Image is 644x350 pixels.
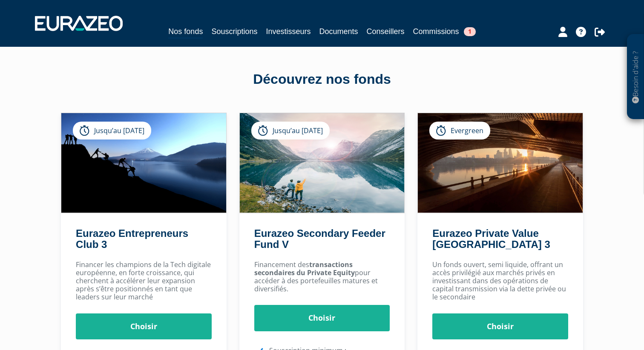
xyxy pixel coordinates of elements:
div: Jusqu’au [DATE] [73,122,151,139]
a: Nos fonds [168,26,203,39]
a: Conseillers [367,26,405,37]
strong: transactions secondaires du Private Equity [254,260,355,277]
div: Découvrez nos fonds [79,70,565,89]
a: Documents [319,26,358,37]
a: Souscriptions [211,26,257,37]
a: Commissions1 [413,26,476,37]
a: Eurazeo Entrepreneurs Club 3 [76,228,188,250]
img: Eurazeo Secondary Feeder Fund V [240,113,405,213]
p: Financer les champions de la Tech digitale européenne, en forte croissance, qui cherchent à accél... [76,261,212,302]
p: Financement des pour accéder à des portefeuilles matures et diversifiés. [254,261,390,293]
span: 1 [464,27,476,36]
a: Choisir [432,313,568,340]
a: Investisseurs [266,26,310,37]
a: Choisir [76,313,212,340]
img: 1732889491-logotype_eurazeo_blanc_rvb.png [35,16,123,31]
p: Besoin d'aide ? [631,39,641,115]
a: Eurazeo Private Value [GEOGRAPHIC_DATA] 3 [432,228,550,250]
a: Eurazeo Secondary Feeder Fund V [254,228,385,250]
div: Evergreen [429,122,490,139]
div: Jusqu’au [DATE] [251,122,330,139]
a: Choisir [254,305,390,331]
p: Un fonds ouvert, semi liquide, offrant un accès privilégié aux marchés privés en investissant dan... [432,261,568,302]
img: Eurazeo Private Value Europe 3 [418,113,583,213]
img: Eurazeo Entrepreneurs Club 3 [61,113,226,213]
